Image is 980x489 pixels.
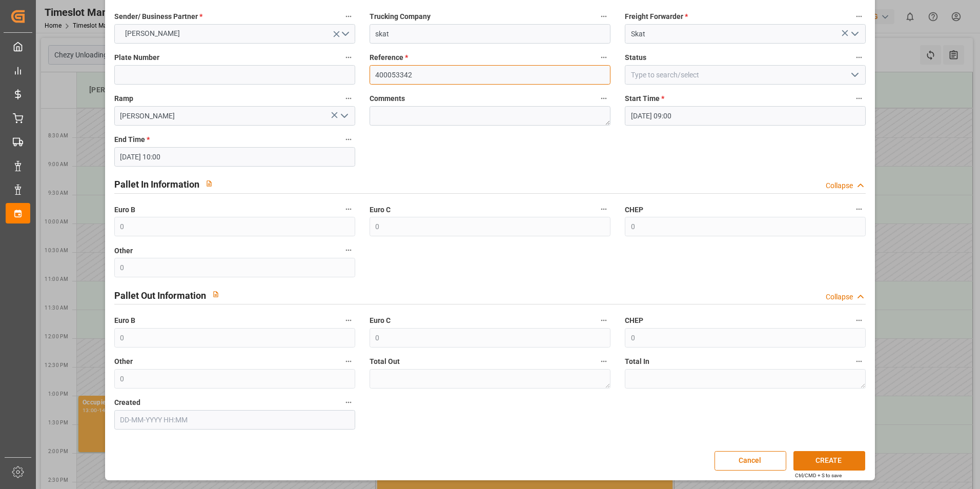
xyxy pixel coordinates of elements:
button: Trucking Company [597,10,610,23]
span: Euro B [114,315,135,326]
button: Euro B [342,202,355,216]
div: Ctrl/CMD + S to save [795,472,842,479]
input: DD-MM-YYYY HH:MM [114,410,355,430]
button: Other [342,243,355,257]
span: Start Time [625,93,664,104]
button: Freight Forwarder * [852,10,866,23]
button: Other [342,355,355,368]
span: Total Out [370,356,400,367]
span: Euro C [370,315,391,326]
button: Sender/ Business Partner * [342,10,355,23]
button: Status [852,51,866,64]
button: Plate Number [342,51,355,64]
h2: Pallet In Information [114,177,199,191]
button: open menu [336,108,351,124]
span: Trucking Company [370,11,431,22]
button: open menu [847,26,862,42]
button: Cancel [714,451,786,471]
span: End Time [114,134,150,145]
span: Comments [370,93,405,104]
div: Collapse [826,292,853,302]
span: Status [625,52,646,63]
span: Total In [625,356,649,367]
button: View description [199,174,219,193]
button: Created [342,396,355,409]
button: open menu [847,67,862,83]
button: open menu [114,24,355,44]
button: Reference * [597,51,610,64]
span: Other [114,246,133,256]
div: Collapse [826,180,853,191]
button: Total In [852,355,866,368]
input: Type to search/select [625,65,866,85]
span: Other [114,356,133,367]
span: Euro B [114,205,135,215]
span: Freight Forwarder [625,11,688,22]
span: Plate Number [114,52,159,63]
input: DD-MM-YYYY HH:MM [114,147,355,167]
span: Reference [370,52,408,63]
button: Euro C [597,314,610,327]
button: CREATE [793,451,865,471]
span: Created [114,397,140,408]
button: CHEP [852,314,866,327]
button: Start Time * [852,92,866,105]
span: [PERSON_NAME] [120,28,185,39]
button: Comments [597,92,610,105]
span: CHEP [625,315,643,326]
button: End Time * [342,133,355,146]
span: Ramp [114,93,133,104]
button: Euro B [342,314,355,327]
span: CHEP [625,205,643,215]
input: DD-MM-YYYY HH:MM [625,106,866,126]
h2: Pallet Out Information [114,289,206,302]
button: View description [206,284,226,304]
input: Type to search/select [114,106,355,126]
span: Euro C [370,205,391,215]
button: Total Out [597,355,610,368]
button: CHEP [852,202,866,216]
span: Sender/ Business Partner [114,11,202,22]
button: Euro C [597,202,610,216]
button: Ramp [342,92,355,105]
